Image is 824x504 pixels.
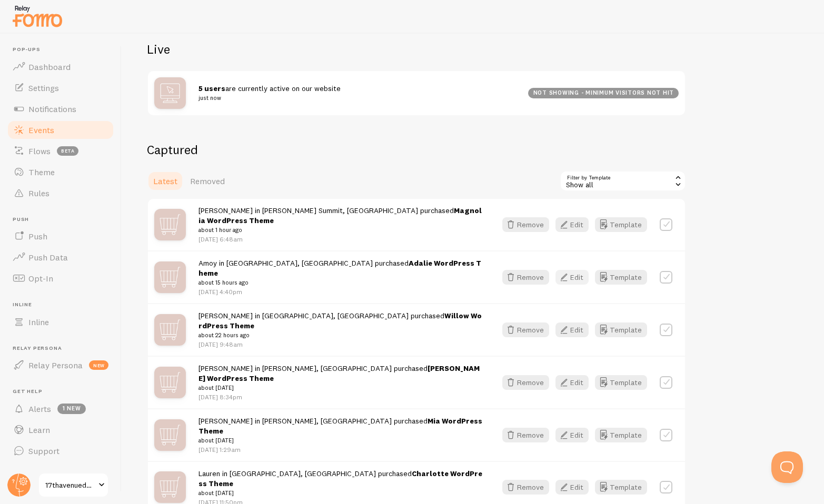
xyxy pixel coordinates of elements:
a: Edit [555,428,595,442]
button: Remove [502,375,549,390]
a: Charlotte WordPress Theme [198,469,482,488]
a: Edit [555,217,595,232]
a: Edit [555,480,595,495]
small: about 22 hours ago [198,330,483,340]
a: Edit [555,270,595,285]
small: about [DATE] [198,383,483,392]
p: [DATE] 8:34pm [198,392,483,401]
span: Push Data [28,252,68,263]
a: Template [595,270,647,285]
span: 17thavenuedesigns [45,479,95,491]
span: Relay Persona [13,345,115,352]
button: Template [595,322,647,337]
img: mX0F4IvwRGqjVoppAqZG [154,419,186,451]
button: Template [595,480,647,495]
span: are currently active on our website [198,84,515,103]
button: Edit [555,375,589,390]
img: bo9btcNLRnCUU1uKyLgF [154,77,186,109]
span: [PERSON_NAME] in [GEOGRAPHIC_DATA], [GEOGRAPHIC_DATA] purchased [198,311,483,340]
small: about 15 hours ago [198,278,483,287]
img: mX0F4IvwRGqjVoppAqZG [154,367,186,398]
button: Template [595,217,647,232]
p: [DATE] 4:40pm [198,287,483,296]
h2: Captured [147,142,686,158]
span: Push [13,216,115,223]
span: Dashboard [28,62,71,72]
a: Settings [6,77,115,98]
a: Rules [6,183,115,204]
small: about [DATE] [198,488,483,498]
button: Remove [502,270,549,285]
button: Edit [555,270,589,285]
span: Relay Persona [28,360,83,370]
iframe: Help Scout Beacon - Open [771,451,803,483]
button: Edit [555,322,589,337]
span: Removed [190,176,225,186]
small: about 1 hour ago [198,225,483,235]
span: [PERSON_NAME] in [PERSON_NAME], [GEOGRAPHIC_DATA] purchased [198,416,483,446]
a: Alerts 1 new [6,398,115,419]
button: Remove [502,322,549,337]
p: [DATE] 6:48am [198,235,483,244]
a: Template [595,375,647,390]
span: Pop-ups [13,46,115,53]
p: [DATE] 1:29am [198,445,483,454]
button: Template [595,428,647,442]
a: Flows beta [6,140,115,162]
button: Remove [502,217,549,232]
p: [DATE] 9:48am [198,340,483,349]
button: Edit [555,428,589,442]
a: Inline [6,311,115,332]
a: Push [6,226,115,247]
span: Support [28,446,59,456]
a: Removed [184,170,231,191]
a: Latest [147,170,184,191]
a: Edit [555,322,595,337]
small: about [DATE] [198,436,483,445]
span: 1 new [57,404,86,414]
a: Learn [6,419,115,440]
a: Adalie WordPress Theme [198,258,481,278]
span: Inline [28,317,49,327]
a: Willow WordPress Theme [198,311,482,330]
a: Magnolia WordPress Theme [198,206,482,225]
img: fomo-relay-logo-orange.svg [11,3,64,29]
div: Show all [560,170,686,191]
span: Inline [13,301,115,308]
a: Relay Persona new [6,355,115,376]
button: Remove [502,428,549,442]
button: Remove [502,480,549,495]
span: Settings [28,83,59,93]
h2: Live [147,41,686,57]
span: Rules [28,188,49,198]
img: mX0F4IvwRGqjVoppAqZG [154,209,186,240]
button: Edit [555,480,589,495]
a: Support [6,440,115,461]
span: new [89,360,108,370]
span: Lauren in [GEOGRAPHIC_DATA], [GEOGRAPHIC_DATA] purchased [198,469,483,498]
small: just now [198,93,515,103]
a: Push Data [6,247,115,268]
span: [PERSON_NAME] in [PERSON_NAME], [GEOGRAPHIC_DATA] purchased [198,364,483,393]
a: Edit [555,375,595,390]
img: mX0F4IvwRGqjVoppAqZG [154,471,186,503]
span: Opt-In [28,273,53,284]
a: 17thavenuedesigns [38,472,109,498]
img: mX0F4IvwRGqjVoppAqZG [154,261,186,293]
span: Theme [28,167,55,177]
a: Mia WordPress Theme [198,416,482,436]
div: not showing - minimum visitors not hit [528,88,679,98]
span: Get Help [13,388,115,395]
a: Events [6,119,115,140]
span: Notifications [28,104,76,114]
span: Push [28,231,47,241]
span: Alerts [28,404,51,414]
span: [PERSON_NAME] in [PERSON_NAME] Summit, [GEOGRAPHIC_DATA] purchased [198,206,483,235]
a: [PERSON_NAME] WordPress Theme [198,364,480,383]
a: Notifications [6,98,115,119]
span: Flows [28,146,51,156]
